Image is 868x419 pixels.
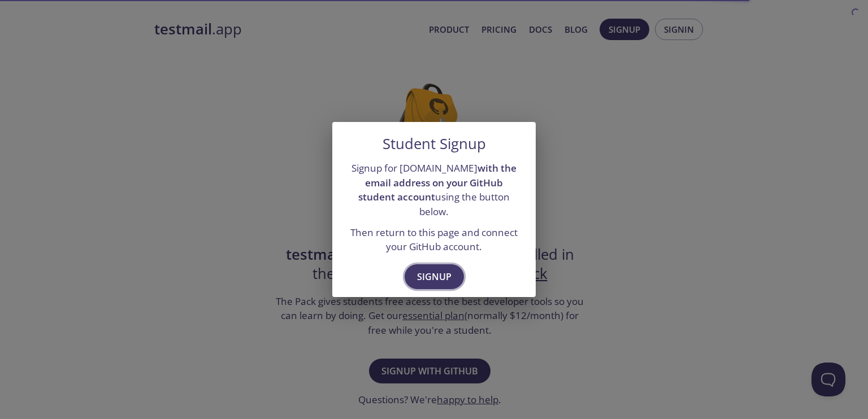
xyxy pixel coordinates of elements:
strong: with the email address on your GitHub student account [358,162,517,203]
span: Signup [417,269,452,285]
p: Signup for [DOMAIN_NAME] using the button below. [346,161,522,219]
button: Signup [405,264,464,289]
p: Then return to this page and connect your GitHub account. [346,225,522,254]
h5: Student Signup [383,136,486,152]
